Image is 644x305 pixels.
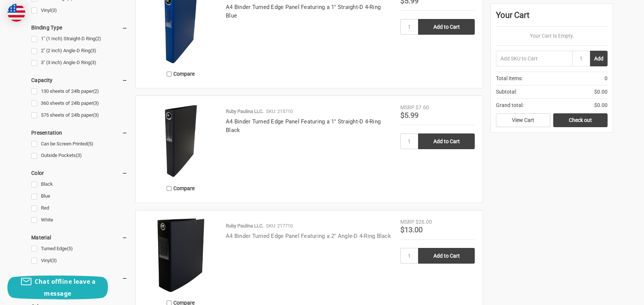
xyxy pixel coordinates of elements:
input: Compare [167,186,172,191]
a: Can be Screen Printed [31,139,128,149]
a: A4 Binder Turned Edge Panel Featuring a 1" Straight-D 4-Ring Black [226,118,381,133]
span: (2) [95,36,101,41]
span: Grand total: [496,101,523,109]
span: (3) [93,100,99,106]
iframe: Google Customer Reviews [583,285,644,305]
span: (2) [93,88,99,94]
span: (3) [90,60,96,65]
p: SKU: 215710 [266,108,293,115]
span: (3) [93,112,99,118]
a: 3" (3 inch) Angle-D Ring [31,58,128,68]
a: Red [31,203,128,213]
p: Ruby Paulina LLC. [226,222,263,230]
span: (3) [51,258,57,263]
span: (3) [76,152,82,158]
button: Chat offline leave a message [7,276,108,299]
a: 1" (1 Inch) Straight-D Ring [31,34,128,44]
p: SKU: 217710 [266,222,293,230]
span: (5) [87,141,93,147]
span: $0.00 [594,101,608,109]
span: 0 [605,75,608,82]
a: Outside Pockets [31,151,128,161]
span: Total Items: [496,75,523,82]
input: Add to Cart [418,248,475,264]
a: A4 Binder Turned Edge Panel Featuring a 1" Straight-D 4-Ring Blue [226,4,381,19]
span: $13.00 [400,225,423,234]
label: Compare [144,182,218,195]
p: Your Cart Is Empty. [496,32,608,40]
h5: Material Thickness [31,273,128,282]
input: Add SKU to Cart [496,51,572,66]
span: $26.00 [416,219,432,225]
a: View Cart [496,113,550,128]
div: Your Cart [496,9,608,27]
a: A4 Binder Turned Edge Panel Featuring a 2" Angle-D 4-Ring Black [226,233,391,239]
a: 2" (2 inch) Angle-D Ring [31,46,128,56]
img: A4 Binder Turned Edge Panel Featuring a 1" Straight-D 4-Ring Black [144,104,218,178]
span: $7.60 [416,104,429,110]
a: Check out [553,113,608,128]
a: 360 sheets of 24lb paper [31,98,128,109]
a: Vinyl [31,256,128,266]
span: (5) [67,246,73,251]
h5: Capacity [31,76,128,85]
input: Compare [167,72,172,76]
span: Subtotal: [496,88,517,96]
input: Add to Cart [418,19,475,35]
span: Chat offline leave a message [35,277,96,298]
label: Compare [144,68,218,80]
span: $5.99 [400,111,419,120]
span: (3) [90,48,96,53]
a: 130 sheets of 24lb paper [31,87,128,97]
a: White [31,215,128,225]
span: $0.00 [594,88,608,96]
input: Add to Cart [418,133,475,149]
a: 575 sheets of 24lb paper [31,110,128,120]
img: A4 Binder Turned Edge Panel Featuring a 2" Angle-D 4-Ring Black [144,218,218,293]
h5: Presentation [31,128,128,137]
div: MSRP [400,218,414,226]
h5: Color [31,169,128,177]
h5: Material [31,233,128,242]
h5: Binding Type [31,23,128,32]
a: Turned Edge [31,244,128,254]
button: Add [590,51,608,66]
img: duty and tax information for United States [7,4,25,22]
p: Ruby Paulina LLC. [226,108,263,115]
a: Vinyl [31,6,128,16]
span: (3) [51,7,57,13]
a: Black [31,179,128,189]
div: MSRP [400,104,414,111]
a: Blue [31,191,128,201]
